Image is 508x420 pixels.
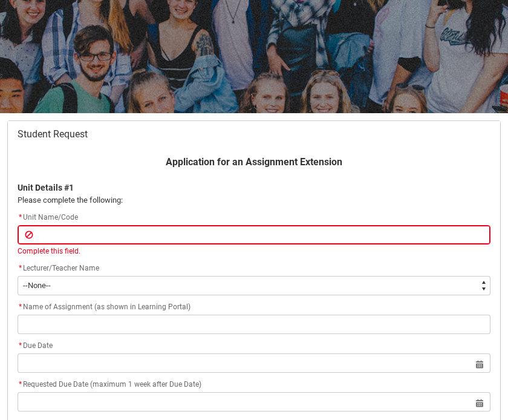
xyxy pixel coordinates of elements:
p: Please complete the following: [18,194,490,206]
abbr: required [19,213,22,221]
div: Complete this field. [18,246,490,257]
span: Due Date [18,341,53,350]
abbr: required [19,303,22,311]
span: Unit Name/Code [18,213,78,221]
span: Lecturer/Teacher Name [23,264,99,272]
span: Student Request [18,128,88,140]
span: Requested Due Date (maximum 1 week after Due Date) [18,380,201,389]
abbr: required [19,341,22,350]
b: Unit Details #1 [18,183,74,192]
abbr: required [19,264,22,272]
abbr: required [19,380,22,389]
b: Application for an Assignment Extension [166,156,342,168]
span: Name of Assignment (as shown in Learning Portal) [18,303,190,311]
